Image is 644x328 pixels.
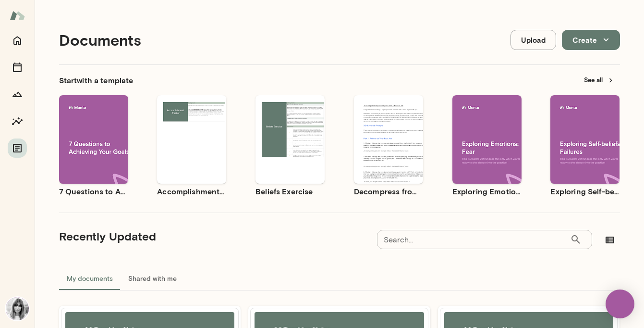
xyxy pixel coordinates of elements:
[562,30,620,50] button: Create
[255,186,325,197] h6: Beliefs Exercise
[578,73,620,88] button: See all
[59,267,121,290] button: My documents
[354,186,423,197] h6: Decompress from a Job
[59,75,134,86] h6: Start with a template
[8,31,27,50] button: Home
[59,31,141,49] h4: Documents
[157,186,226,197] h6: Accomplishment Tracker
[8,112,27,131] button: Insights
[6,297,29,320] img: Yasmine Nassar
[8,58,27,77] button: Sessions
[59,186,128,197] h6: 7 Questions to Achieving Your Goals
[121,267,184,290] button: Shared with me
[59,267,620,290] div: documents tabs
[8,85,27,104] button: Growth Plan
[510,30,556,50] button: Upload
[8,139,27,158] button: Documents
[59,228,156,244] h5: Recently Updated
[550,186,620,197] h6: Exploring Self-beliefs: Failures
[10,6,25,25] img: Mento
[452,186,522,197] h6: Exploring Emotions: Fear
